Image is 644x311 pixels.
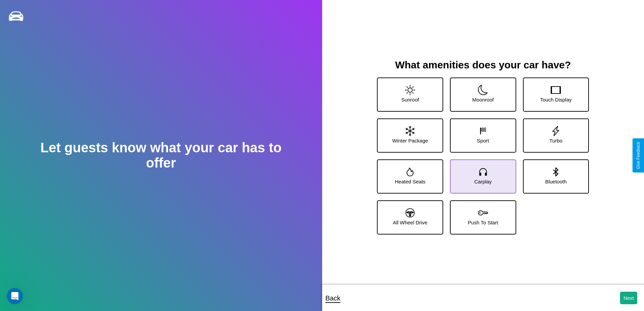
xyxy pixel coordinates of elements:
[540,95,572,104] p: Touch Display
[545,177,567,186] p: Bluetooth
[474,177,492,186] p: Carplay
[549,136,563,145] p: Turbo
[477,136,489,145] p: Sport
[326,292,340,304] p: Back
[395,177,426,186] p: Heated Seats
[370,59,596,71] h3: What amenities does your car have?
[401,95,419,104] p: Sunroof
[32,140,290,171] h2: Let guests know what your car has to offer
[472,95,494,104] p: Moonroof
[636,142,641,169] div: Give Feedback
[392,136,428,145] p: Winter Package
[7,288,23,304] iframe: Intercom live chat
[620,292,637,304] button: Next
[468,218,498,227] p: Push To Start
[393,218,428,227] p: All Wheel Drive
